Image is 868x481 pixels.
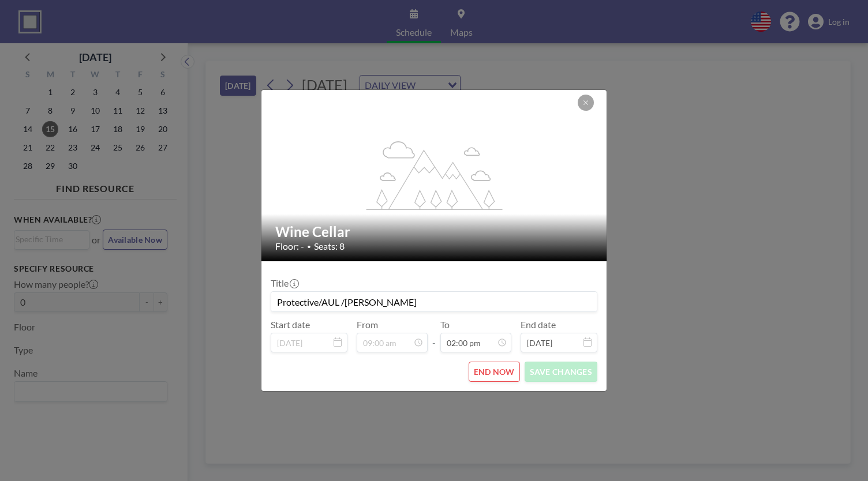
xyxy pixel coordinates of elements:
label: From [357,319,378,330]
h2: Wine Cellar [275,223,594,240]
span: - [432,323,436,348]
label: End date [521,319,556,330]
label: Start date [271,319,310,330]
button: SAVE CHANGES [525,362,597,382]
label: To [440,319,450,330]
input: (No title) [271,292,597,311]
label: Title [271,277,298,289]
button: END NOW [469,362,520,382]
span: Seats: 8 [314,240,345,252]
g: flex-grow: 1.2; [366,140,503,209]
span: • [307,242,311,251]
span: Floor: - [275,240,304,252]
